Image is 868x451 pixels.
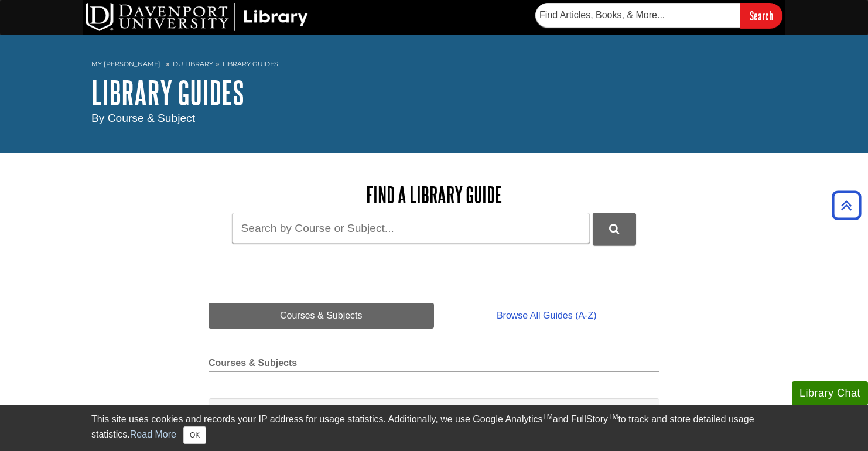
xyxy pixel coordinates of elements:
[609,224,619,234] i: Search Library Guides
[209,303,434,329] a: Courses & Subjects
[173,60,213,68] a: DU Library
[593,213,636,245] button: DU Library Guides Search
[792,381,868,405] button: Library Chat
[608,412,618,421] sup: TM
[91,56,777,75] nav: breadcrumb
[535,3,740,28] input: Find Articles, Books, & More...
[91,110,777,127] div: By Course & Subject
[91,412,777,444] div: This site uses cookies and records your IP address for usage statistics. Additionally, we use Goo...
[183,426,206,444] button: Close
[232,213,590,244] input: Search by Course or Subject...
[91,75,777,110] h1: Library Guides
[535,3,782,28] form: Searches DU Library's articles, books, and more
[130,429,176,439] a: Read More
[542,412,552,421] sup: TM
[434,303,659,329] a: Browse All Guides (A-Z)
[209,183,659,207] h2: Find a Library Guide
[91,59,160,69] a: My [PERSON_NAME]
[223,60,278,68] a: Library Guides
[740,3,782,28] input: Search
[828,197,865,213] a: Back to Top
[209,358,659,372] h2: Courses & Subjects
[86,3,308,31] img: DU Library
